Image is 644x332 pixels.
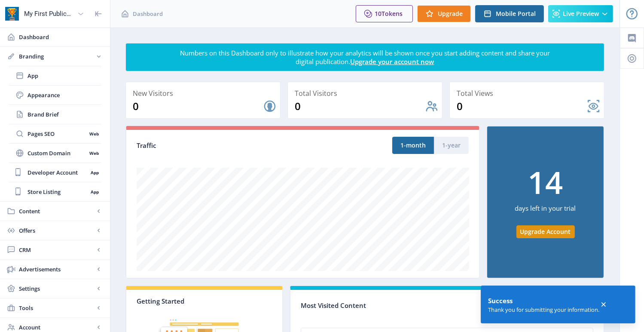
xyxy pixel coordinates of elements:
span: Custom Domain [27,149,86,157]
span: Settings [19,284,95,293]
nb-badge: App [88,188,101,196]
div: Numbers on this Dashboard only to illustrate how your analytics will be shown once you start addi... [180,49,551,66]
div: Getting Started [137,297,272,305]
div: Traffic [137,141,303,151]
div: Total Views [457,87,601,99]
a: Appearance [9,86,101,105]
button: Upgrade Account [516,225,575,238]
span: Tools [19,304,95,312]
span: Store Listing [27,188,88,196]
span: Developer Account [27,168,88,177]
div: 0 [133,99,263,113]
span: Live Preview [563,10,599,17]
nb-badge: App [88,168,101,177]
div: Success [488,295,599,306]
span: Pages SEO [27,129,86,138]
div: New Visitors [133,87,277,99]
a: Upgrade your account now [351,57,434,66]
img: app-icon.png [5,7,19,21]
button: 1-month [392,137,434,154]
nb-badge: Web [86,129,101,138]
button: Mobile Portal [475,5,544,22]
a: Developer AccountApp [9,163,101,182]
nb-badge: Web [86,149,101,157]
a: Brand Brief [9,105,101,124]
span: Brand Brief [27,110,101,119]
div: My First Publication [24,4,74,23]
a: Custom DomainWeb [9,144,101,163]
span: CRM [19,246,95,254]
span: Tokens [382,9,403,18]
div: 14 [528,166,563,197]
button: 1-year [434,137,469,154]
span: Upgrade [438,10,463,17]
div: 0 [295,99,425,113]
a: Store ListingApp [9,182,101,201]
a: App [9,66,101,85]
div: 0 [457,99,587,113]
span: Content [19,207,95,215]
div: Thank you for submitting your information. [488,306,599,314]
a: Pages SEOWeb [9,124,101,143]
span: Branding [19,52,95,61]
span: Appearance [27,91,101,99]
span: Dashboard [133,9,163,18]
span: Dashboard [19,33,103,41]
span: Account [19,323,95,332]
button: 10Tokens [356,5,413,22]
span: App [27,71,101,80]
span: Offers [19,226,95,235]
span: Mobile Portal [496,10,536,17]
button: Upgrade [417,5,471,22]
div: Most Visited Content [301,299,447,312]
div: Total Visitors [295,87,439,99]
div: days left in your trial [515,197,576,225]
span: Advertisements [19,265,95,274]
button: Live Preview [548,5,613,22]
